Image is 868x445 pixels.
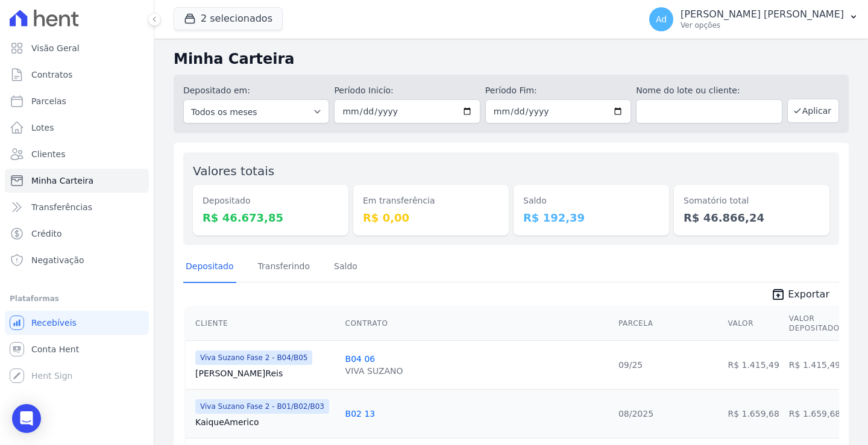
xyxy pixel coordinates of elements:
span: Negativação [31,254,84,266]
p: Ver opções [681,20,844,30]
p: [PERSON_NAME] [PERSON_NAME] [681,8,844,20]
button: Ad [PERSON_NAME] [PERSON_NAME] Ver opções [640,2,868,36]
a: 08/2025 [618,409,653,419]
label: Nome do lote ou cliente: [636,84,782,97]
button: 2 selecionados [174,7,283,30]
label: Período Inicío: [334,84,480,97]
span: Exportar [788,287,829,302]
th: Contrato [341,307,614,341]
button: Aplicar [787,99,839,123]
a: Recebíveis [5,311,149,335]
label: Valores totais [193,164,274,178]
i: unarchive [771,287,785,302]
span: Transferências [31,201,92,213]
a: Minha Carteira [5,169,149,193]
span: Parcelas [31,95,66,107]
th: Valor [723,307,784,341]
span: Recebíveis [31,317,77,329]
span: Clientes [31,148,65,160]
dd: R$ 0,00 [363,210,499,226]
a: Conta Hent [5,337,149,361]
th: Valor Depositado [784,307,845,341]
a: Contratos [5,63,149,87]
td: R$ 1.415,49 [723,340,784,389]
a: Lotes [5,116,149,140]
span: Contratos [31,69,72,81]
a: Saldo [332,252,360,283]
a: [PERSON_NAME]Reis [195,367,336,379]
dt: Depositado [203,194,339,207]
a: Transferindo [256,252,313,283]
dt: Saldo [523,194,659,207]
td: R$ 1.659,68 [784,389,845,438]
span: Crédito [31,228,62,240]
a: B04 06 [345,354,376,364]
dt: Em transferência [363,194,499,207]
dd: R$ 192,39 [523,210,659,226]
span: Viva Suzano Fase 2 - B04/B05 [195,350,312,365]
a: unarchive Exportar [761,287,839,304]
a: B02 13 [345,409,376,419]
a: Visão Geral [5,36,149,60]
td: R$ 1.415,49 [784,340,845,389]
div: Plataformas [10,291,144,306]
a: Clientes [5,142,149,166]
a: 09/25 [618,360,643,370]
div: Open Intercom Messenger [12,404,41,433]
h2: Minha Carteira [174,48,849,70]
a: Depositado [183,252,236,283]
a: Parcelas [5,89,149,113]
span: Lotes [31,122,54,134]
label: Período Fim: [485,84,631,97]
th: Cliente [186,307,341,341]
span: Viva Suzano Fase 2 - B01/B02/B03 [195,399,329,414]
div: VIVA SUZANO [345,365,403,377]
a: Transferências [5,195,149,219]
a: KaiqueAmerico [195,416,336,428]
span: Minha Carteira [31,175,93,187]
td: R$ 1.659,68 [723,389,784,438]
span: Ad [656,15,667,23]
a: Crédito [5,222,149,246]
a: Negativação [5,248,149,272]
th: Parcela [614,307,723,341]
label: Depositado em: [183,86,250,95]
dd: R$ 46.866,24 [684,210,820,226]
span: Conta Hent [31,343,79,355]
span: Visão Geral [31,42,80,54]
dd: R$ 46.673,85 [203,210,339,226]
dt: Somatório total [684,194,820,207]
